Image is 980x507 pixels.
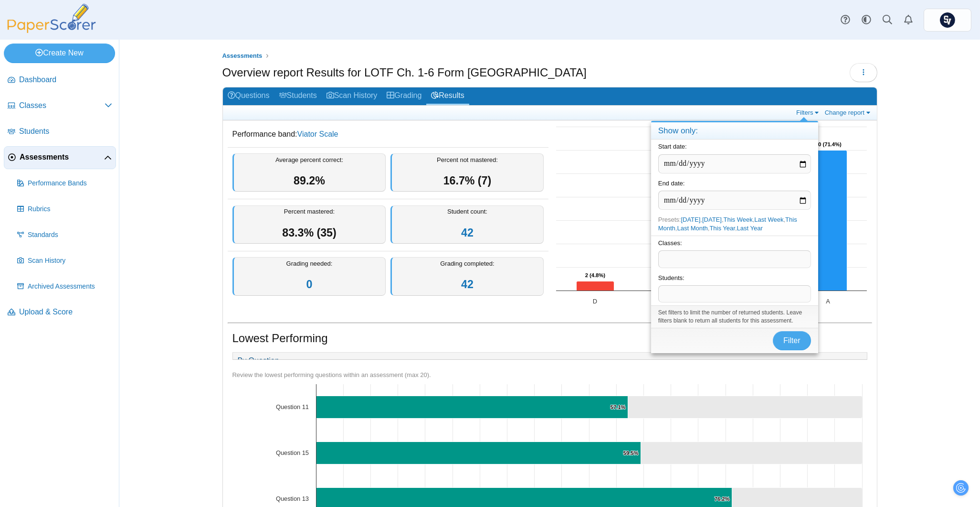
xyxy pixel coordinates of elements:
[709,225,735,232] a: This Year
[232,371,867,379] div: Review the lowest performing questions within an assessment (max 20).
[809,151,847,291] path: A, 30. Overall Assessment Performance.
[13,172,116,195] a: Performance Bands
[222,65,587,81] h1: Overview report Results for LOTF Ch. 1-6 Form [GEOGRAPHIC_DATA]
[19,75,112,85] span: Dashboard
[641,442,862,464] path: Question 15, 40.5. .
[754,216,783,223] a: Last Week
[714,496,729,502] text: 76.2%
[651,305,818,328] div: Set filters to limit the number of returned students. Leave filters blank to return all students ...
[28,179,112,188] span: Performance Bands
[228,122,548,147] dd: Performance band:
[233,353,284,369] a: By Question
[232,153,386,192] div: Average percent correct:
[19,126,112,137] span: Students
[223,87,274,105] a: Questions
[592,298,597,305] text: D
[316,396,628,418] path: Question 11, 57.1%. % of Points Earned.
[28,205,112,214] span: Rubrics
[940,12,955,28] span: Chris Paolelli
[576,281,614,291] path: D, 2. Overall Assessment Performance.
[658,143,687,150] label: Start date:
[19,100,105,111] span: Classes
[4,69,116,92] a: Dashboard
[222,52,263,59] span: Assessments
[443,174,492,187] span: 16.7% (7)
[4,120,116,143] a: Students
[4,146,116,169] a: Assessments
[4,43,115,63] a: Create New
[28,256,112,266] span: Scan History
[658,180,685,187] label: End date:
[28,230,112,240] span: Standards
[677,225,708,232] a: Last Month
[551,122,872,313] div: Chart. Highcharts interactive chart.
[13,275,116,298] a: Archived Assessments
[461,227,474,239] a: 42
[13,249,116,272] a: Scan History
[461,278,474,291] a: 42
[4,301,116,324] a: Upload & Score
[658,274,685,281] label: Students:
[297,130,338,138] a: Viator Scale
[13,224,116,247] a: Standards
[658,216,797,232] span: Presets: , , , , , , ,
[794,108,823,117] a: Filters
[724,216,753,223] a: This Week
[20,152,104,162] span: Assessments
[282,227,336,239] span: 83.3% (35)
[658,239,682,247] label: Classes:
[826,298,830,305] text: A
[815,141,841,147] text: 30 (71.4%)
[658,216,797,232] a: This Month
[651,122,818,140] h4: Show only:
[275,403,308,410] text: Question 11
[4,26,99,34] a: PaperScorer
[28,282,112,291] span: Archived Assessments
[658,250,811,268] tags: ​
[773,331,811,350] button: Filter
[4,4,99,33] img: PaperScorer
[551,122,872,313] svg: Interactive chart
[610,404,625,410] text: 57.1%
[306,278,313,291] a: 0
[924,9,971,32] a: ps.PvyhDibHWFIxMkTk
[232,205,386,244] div: Percent mastered:
[822,108,875,117] a: Change report
[390,257,544,296] div: Grading completed:
[658,285,811,302] tags: ​
[390,205,544,244] div: Student count:
[294,174,325,187] span: 89.2%
[940,12,955,28] img: ps.PvyhDibHWFIxMkTk
[232,330,328,346] h1: Lowest Performing
[322,87,382,105] a: Scan History
[232,257,386,296] div: Grading needed:
[390,153,544,192] div: Percent not mastered:
[898,10,919,31] a: Alerts
[628,396,862,418] path: Question 11, 42.9. .
[585,272,605,278] text: 2 (4.8%)
[274,87,322,105] a: Students
[275,449,308,456] text: Question 15
[426,87,469,105] a: Results
[13,198,116,221] a: Rubrics
[220,50,264,62] a: Assessments
[737,225,763,232] a: Last Year
[316,442,641,464] path: Question 15, 59.5%. % of Points Earned.
[19,307,112,317] span: Upload & Score
[702,216,722,223] a: [DATE]
[4,95,116,118] a: Classes
[382,87,426,105] a: Grading
[623,450,638,456] text: 59.5%
[681,216,700,223] a: [DATE]
[275,495,308,502] text: Question 13
[783,336,801,345] span: Filter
